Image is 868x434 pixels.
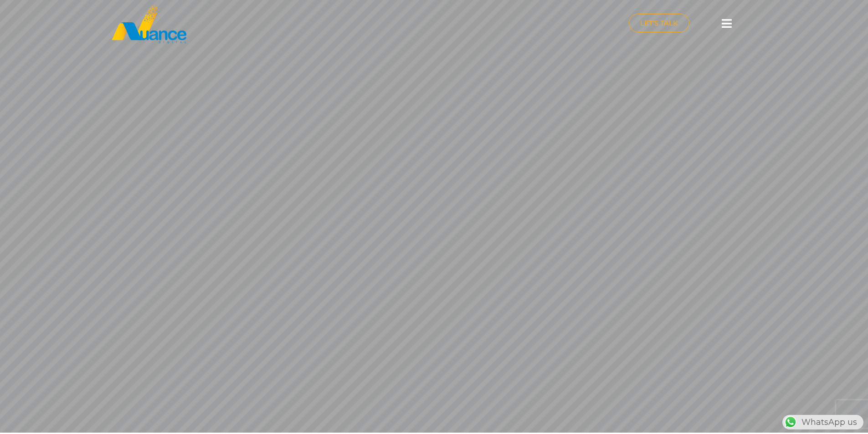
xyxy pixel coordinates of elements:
[783,415,798,429] img: WhatsApp
[640,20,678,26] span: LET'S TALK
[111,5,430,44] a: nuance-qatar_logo
[629,14,689,32] a: LET'S TALK
[782,417,863,427] a: WhatsAppWhatsApp us
[111,5,187,44] img: nuance-qatar_logo
[782,415,863,429] div: WhatsApp us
